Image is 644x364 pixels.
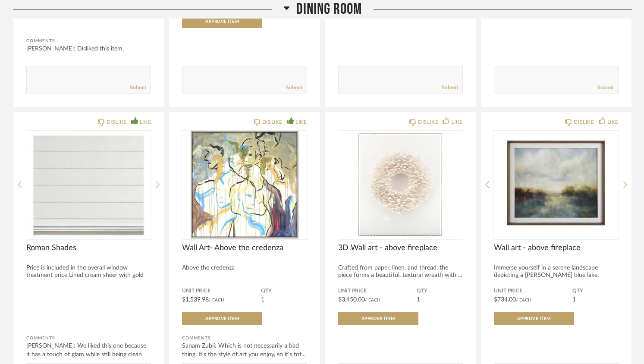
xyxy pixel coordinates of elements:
div: Comments: [182,334,307,342]
span: QTY [572,288,619,295]
span: Approve Item [205,19,239,24]
a: Submit [286,84,302,91]
div: LIKE [451,118,462,126]
span: Unit Price [338,288,417,295]
div: Sanam Zubli: Which is not necessarily a bad thing. It's the style of art you enjoy, so it's tot... [182,342,307,359]
div: Crafted from paper, linen, and thread, the piece forms a beautiful, textural wreath with ... [338,264,463,279]
div: LIKE [295,118,307,126]
span: / Each [209,298,224,302]
div: DISLIKE [418,118,438,126]
a: Submit [130,84,146,91]
a: Submit [442,84,458,91]
a: Submit [597,84,614,91]
span: Wall Art- Above the credenza [182,243,307,253]
div: Comments: [26,37,151,45]
div: [PERSON_NAME]: Disliked this item. [26,44,151,53]
div: DISLIKE [107,118,127,126]
button: Approve Item [494,312,574,325]
div: Price is included in the overall window treatment price Lined cream sheer with gold t... [26,264,151,286]
span: $1,539.98 [182,297,209,303]
span: 1 [572,297,576,303]
img: undefined [182,131,307,238]
div: LIKE [140,118,151,126]
button: Approve Item [182,312,262,325]
button: Approve Item [338,312,418,325]
span: Approve Item [361,317,395,321]
span: QTY [417,288,463,295]
div: Above the credenza [182,264,307,272]
div: Comments: [26,334,151,342]
span: Unit Price [182,288,261,295]
img: undefined [26,131,151,238]
div: DISLIKE [262,118,283,126]
span: Approve Item [517,317,551,321]
span: $734.00 [494,297,516,303]
img: undefined [338,131,463,238]
span: Approve Item [205,317,239,321]
span: Wall art - above fireplace [494,243,619,253]
span: Unit Price [494,288,572,295]
div: LIKE [607,118,619,126]
span: 1 [417,297,420,303]
span: 1 [261,297,264,303]
span: QTY [261,288,307,295]
div: Immerse yourself in a serene landscape depicting a [PERSON_NAME] blue lake, elegantly presen... [494,264,619,286]
img: undefined [494,131,619,238]
span: Roman Shades [26,243,151,253]
div: DISLIKE [574,118,594,126]
span: / Each [516,298,531,302]
span: / Each [365,298,380,302]
button: Approve Item [182,15,262,28]
span: $3,450.00 [338,297,365,303]
span: 3D Wall art - above fireplace [338,243,463,253]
